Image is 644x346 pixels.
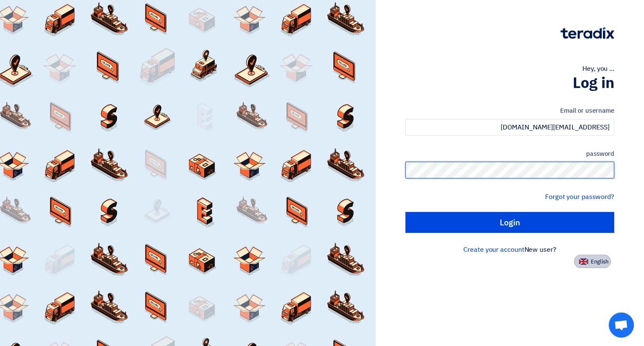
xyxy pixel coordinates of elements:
img: en-US.png [579,258,588,265]
font: password [586,149,614,158]
font: English [591,258,608,266]
font: New user? [525,245,556,255]
font: Hey, you ... [582,64,614,74]
input: Login [405,212,614,233]
font: Email or username [560,106,614,115]
a: Create your account [463,245,524,255]
img: Teradix logo [561,27,614,39]
font: Log in [573,72,614,94]
a: Forgot your password? [545,192,614,202]
input: Enter your work email or username... [405,119,614,136]
button: English [574,255,611,268]
div: Open chat [609,312,634,338]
